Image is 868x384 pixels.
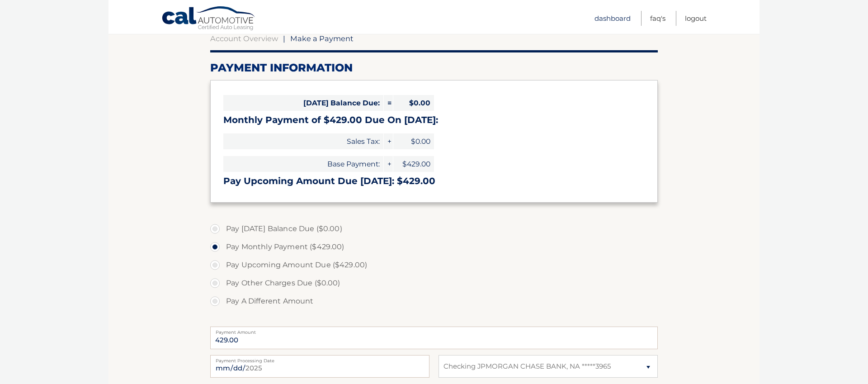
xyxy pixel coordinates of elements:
span: = [384,95,393,111]
label: Payment Amount [210,327,658,334]
a: Dashboard [594,11,631,26]
a: Logout [685,11,707,26]
label: Pay A Different Amount [210,292,658,310]
span: $0.00 [393,133,434,149]
span: $0.00 [393,95,434,111]
input: Payment Date [210,355,429,378]
h3: Monthly Payment of $429.00 Due On [DATE]: [223,114,645,126]
label: Pay [DATE] Balance Due ($0.00) [210,220,658,238]
a: Account Overview [210,34,278,43]
span: $429.00 [393,156,434,172]
label: Pay Monthly Payment ($429.00) [210,238,658,256]
span: + [384,156,393,172]
label: Pay Upcoming Amount Due ($429.00) [210,256,658,274]
h2: Payment Information [210,61,658,75]
a: Cal Automotive [161,6,256,32]
span: Base Payment: [223,156,383,172]
span: + [384,133,393,149]
span: Sales Tax: [223,133,383,149]
span: [DATE] Balance Due: [223,95,383,111]
span: Make a Payment [290,34,354,43]
span: | [283,34,285,43]
input: Payment Amount [210,327,658,349]
h3: Pay Upcoming Amount Due [DATE]: $429.00 [223,175,645,187]
a: FAQ's [650,11,665,26]
label: Payment Processing Date [210,355,429,362]
label: Pay Other Charges Due ($0.00) [210,274,658,292]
